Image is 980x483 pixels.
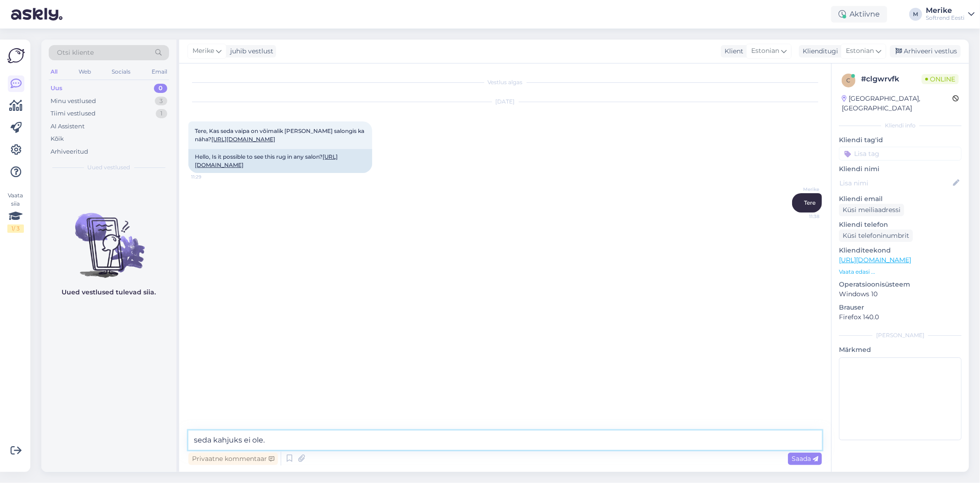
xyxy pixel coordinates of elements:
[839,164,962,174] p: Kliendi nimi
[799,46,838,56] div: Klienditugi
[49,66,59,78] div: All
[721,46,743,56] div: Klient
[847,77,851,84] span: c
[154,84,167,93] div: 0
[839,246,962,255] p: Klienditeekond
[41,196,176,279] img: No chats
[861,74,922,85] div: # clgwrvfk
[839,312,962,322] p: Firefox 140.0
[188,453,278,465] div: Privaatne kommentaar
[57,48,94,57] span: Otsi kliente
[926,7,974,22] a: MerikeSoftrend Eesti
[62,287,156,297] p: Uued vestlused tulevad siia.
[839,147,962,161] input: Lisa tag
[150,66,169,78] div: Email
[839,256,911,264] a: [URL][DOMAIN_NAME]
[51,134,64,144] div: Kõik
[188,149,372,173] div: Hello, Is it possible to see this rug in any salon?
[839,178,951,188] input: Lisa nimi
[909,8,922,21] div: M
[211,136,275,143] a: [URL][DOMAIN_NAME]
[839,204,904,216] div: Küsi meiliaadressi
[51,122,85,131] div: AI Assistent
[7,47,25,64] img: Askly Logo
[51,84,62,93] div: Uus
[195,127,366,143] span: Tere, Kas seda vaipa on võimalik [PERSON_NAME] salongis ka näha?
[188,431,822,450] textarea: seda kahjuks ei ole.
[785,213,819,220] span: 11:38
[156,109,167,118] div: 1
[926,14,964,22] div: Softrend Eesti
[227,46,273,56] div: juhib vestlust
[890,45,961,57] div: Arhiveeri vestlus
[831,6,887,23] div: Aktiivne
[7,224,24,233] div: 1 / 3
[842,94,952,113] div: [GEOGRAPHIC_DATA], [GEOGRAPHIC_DATA]
[839,345,962,355] p: Märkmed
[88,163,130,172] span: Uued vestlused
[155,97,167,106] div: 3
[785,186,819,193] span: Merike
[839,303,962,312] p: Brauser
[839,280,962,289] p: Operatsioonisüsteem
[839,220,962,230] p: Kliendi telefon
[839,331,962,339] div: [PERSON_NAME]
[51,97,96,106] div: Minu vestlused
[188,78,822,86] div: Vestlus algas
[839,230,913,242] div: Küsi telefoninumbrit
[110,66,132,78] div: Socials
[77,66,93,78] div: Web
[926,7,964,14] div: Merike
[751,46,779,56] span: Estonian
[839,268,962,276] p: Vaata edasi ...
[51,147,88,156] div: Arhiveeritud
[839,121,962,130] div: Kliendi info
[846,46,874,56] span: Estonian
[839,135,962,145] p: Kliendi tag'id
[7,191,24,233] div: Vaata siia
[839,289,962,299] p: Windows 10
[193,46,214,56] span: Merike
[191,173,226,180] span: 11:29
[922,74,959,84] span: Online
[51,109,96,118] div: Tiimi vestlused
[792,454,818,463] span: Saada
[804,199,816,206] span: Tere
[188,98,822,106] div: [DATE]
[839,194,962,204] p: Kliendi email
